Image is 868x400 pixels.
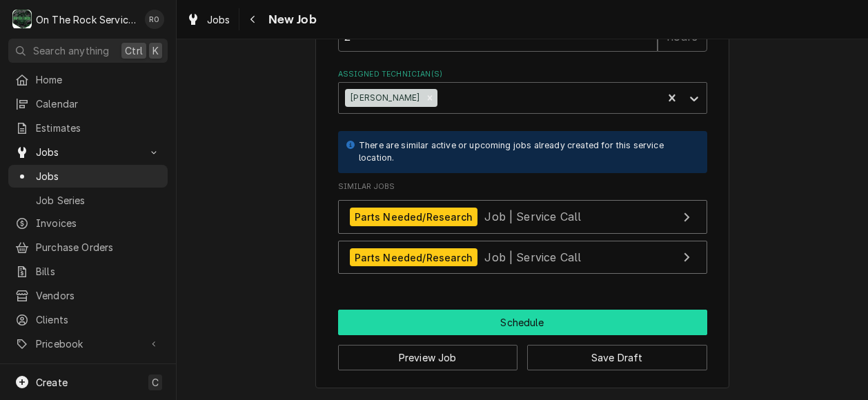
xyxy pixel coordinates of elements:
[527,345,707,370] button: Save Draft
[8,358,168,381] a: Reports
[484,250,581,264] span: Job | Service Call
[338,200,707,234] a: View Job
[36,240,161,254] span: Purchase Orders
[12,10,32,29] div: O
[8,165,168,188] a: Jobs
[338,181,707,192] span: Similar Jobs
[350,248,477,267] div: Parts Needed/Research
[125,43,143,58] span: Ctrl
[264,10,317,29] span: New Job
[8,212,168,234] a: Invoices
[8,39,168,63] button: Search anythingCtrlK
[338,310,707,370] div: Button Group
[422,89,437,107] div: Remove Rich Ortega
[8,117,168,139] a: Estimates
[36,216,161,230] span: Invoices
[345,89,422,107] div: [PERSON_NAME]
[8,308,168,331] a: Clients
[8,92,168,115] a: Calendar
[338,310,707,335] div: Button Group Row
[36,145,140,159] span: Jobs
[36,362,161,377] span: Reports
[36,97,161,111] span: Calendar
[8,284,168,307] a: Vendors
[145,10,164,29] div: Rich Ortega's Avatar
[33,43,109,58] span: Search anything
[36,72,161,87] span: Home
[8,68,168,91] a: Home
[152,43,159,58] span: K
[181,8,236,31] a: Jobs
[8,236,168,259] a: Purchase Orders
[36,169,161,183] span: Jobs
[8,260,168,283] a: Bills
[484,210,581,223] span: Job | Service Call
[338,241,707,274] a: View Job
[338,310,707,335] button: Schedule
[242,8,264,30] button: Navigate back
[350,208,477,226] div: Parts Needed/Research
[8,189,168,212] a: Job Series
[36,264,161,279] span: Bills
[338,69,707,114] div: Assigned Technician(s)
[36,377,68,388] span: Create
[152,375,159,390] span: C
[36,121,161,135] span: Estimates
[338,345,518,370] button: Preview Job
[338,69,707,80] label: Assigned Technician(s)
[207,12,230,27] span: Jobs
[338,335,707,370] div: Button Group Row
[36,312,161,327] span: Clients
[36,193,161,208] span: Job Series
[359,139,693,165] div: There are similar active or upcoming jobs already created for this service location.
[8,141,168,163] a: Go to Jobs
[338,181,707,281] div: Similar Jobs
[145,10,164,29] div: RO
[36,12,137,27] div: On The Rock Services
[36,337,140,351] span: Pricebook
[36,288,161,303] span: Vendors
[8,332,168,355] a: Go to Pricebook
[12,10,32,29] div: On The Rock Services's Avatar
